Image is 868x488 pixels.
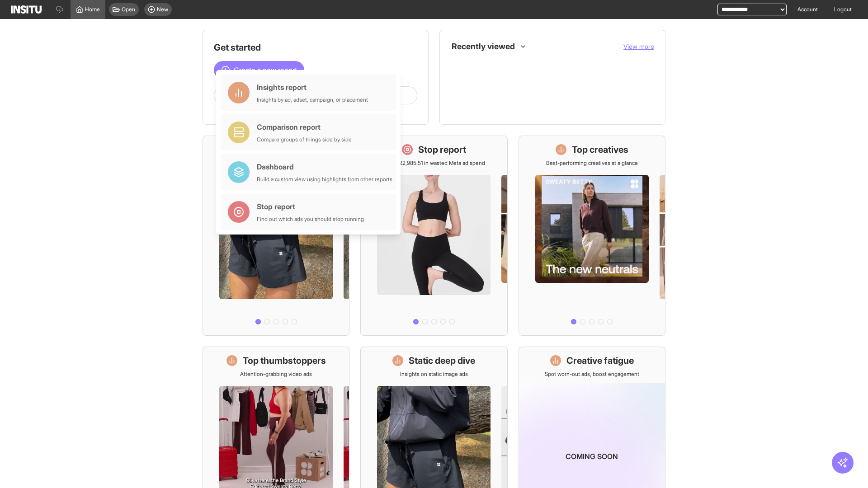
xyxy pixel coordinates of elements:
[257,82,368,93] div: Insights report
[214,61,304,79] button: Create a new report
[360,136,507,336] a: Stop reportSave £22,985.51 in wasted Meta ad spend
[243,354,326,367] h1: Top thumbstoppers
[257,216,364,223] div: Find out which ads you should stop running
[546,160,638,167] p: Best-performing creatives at a glance
[257,96,368,103] div: Insights by ad, adset, campaign, or placement
[409,354,475,367] h1: Static deep dive
[519,136,665,336] a: Top creativesBest-performing creatives at a glance
[257,176,392,183] div: Build a custom view using highlights from other reports
[257,201,364,212] div: Stop report
[85,6,100,13] span: Home
[257,136,352,143] div: Compare groups of things side by side
[240,371,312,378] p: Attention-grabbing video ads
[11,5,42,14] img: Logo
[122,6,135,13] span: Open
[257,122,352,132] div: Comparison report
[257,161,392,172] div: Dashboard
[418,143,466,156] h1: Stop report
[623,42,654,51] button: View more
[203,136,349,336] a: What's live nowSee all active ads instantly
[623,42,654,50] span: View more
[572,143,628,156] h1: Top creatives
[214,41,417,54] h1: Get started
[157,6,168,13] span: New
[234,65,297,75] span: Create a new report
[383,160,485,167] p: Save £22,985.51 in wasted Meta ad spend
[400,371,468,378] p: Insights on static image ads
